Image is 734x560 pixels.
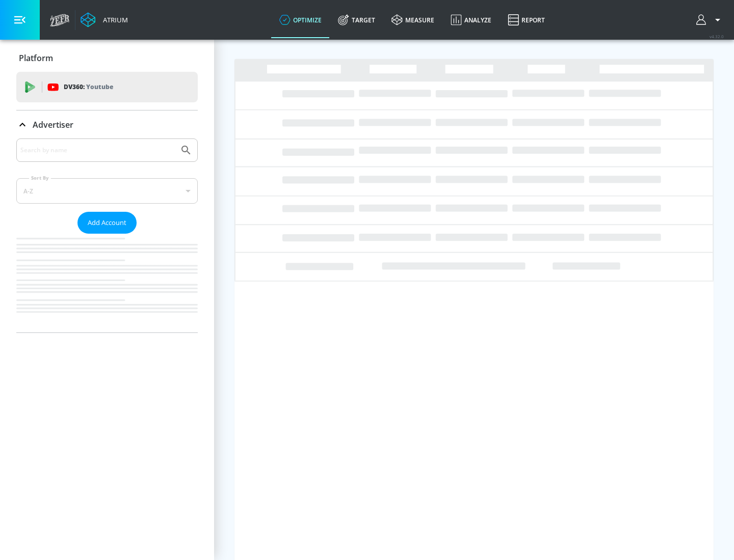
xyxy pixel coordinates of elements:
nav: list of Advertiser [16,234,198,332]
a: optimize [271,2,330,38]
p: Youtube [86,81,113,92]
p: Advertiser [33,119,73,130]
a: Target [330,2,383,38]
div: Atrium [99,15,128,24]
span: v 4.32.0 [710,34,724,39]
label: Sort By [29,175,51,181]
p: DV360: [64,81,113,93]
button: Add Account [77,212,137,234]
div: Platform [16,44,198,72]
a: measure [383,2,442,38]
div: A-Z [16,178,198,204]
p: Platform [19,52,53,64]
input: Search by name [20,144,175,157]
div: Advertiser [16,110,198,139]
div: DV360: Youtube [16,72,198,102]
a: Atrium [81,12,128,27]
a: Analyze [442,2,500,38]
span: Add Account [88,217,126,229]
a: Report [500,2,553,38]
div: Advertiser [16,138,198,332]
